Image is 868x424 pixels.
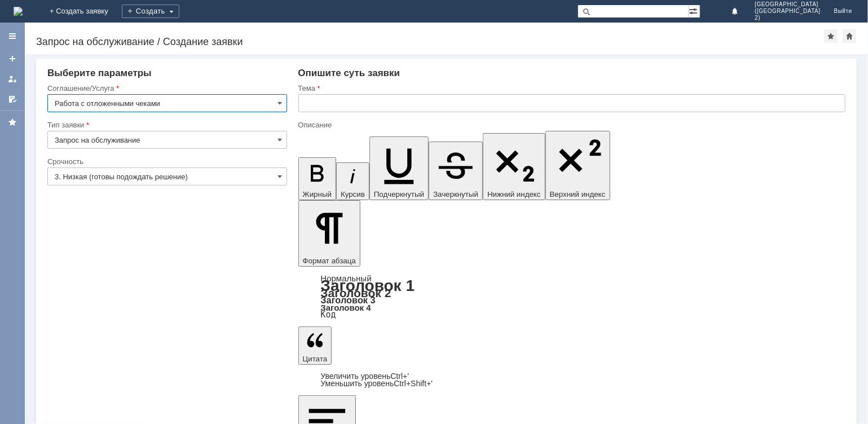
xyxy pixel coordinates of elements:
[341,190,365,198] span: Курсив
[545,131,610,200] button: Верхний индекс
[321,286,391,299] a: Заголовок 2
[298,157,337,200] button: Жирный
[550,190,606,198] span: Верхний индекс
[47,158,285,165] div: Срочность
[321,295,376,305] a: Заголовок 3
[298,373,846,387] div: Цитата
[47,121,285,129] div: Тип заявки
[824,29,838,43] div: Добавить в избранное
[298,200,360,267] button: Формат абзаца
[374,190,424,198] span: Подчеркнутый
[298,68,400,78] span: Опишите суть заявки
[298,121,844,129] div: Описание
[755,15,820,21] span: 2)
[14,7,23,16] a: Перейти на домашнюю страницу
[3,70,21,88] a: Мои заявки
[321,379,433,388] a: Decrease
[36,36,824,47] div: Запрос на обслуживание / Создание заявки
[487,190,541,198] span: Нижний индекс
[755,1,820,8] span: [GEOGRAPHIC_DATA]
[483,133,545,200] button: Нижний индекс
[394,379,433,388] span: Ctrl+Shift+'
[122,5,179,18] div: Создать
[298,275,846,319] div: Формат абзаца
[298,326,332,365] button: Цитата
[321,303,371,312] a: Заголовок 4
[321,372,409,381] a: Increase
[390,372,409,381] span: Ctrl+'
[3,90,21,108] a: Мои согласования
[3,50,21,68] a: Создать заявку
[47,85,285,92] div: Соглашение/Услуга
[303,355,328,363] span: Цитата
[433,190,478,198] span: Зачеркнутый
[369,136,429,200] button: Подчеркнутый
[47,68,152,78] span: Выберите параметры
[689,5,700,16] span: Расширенный поиск
[321,310,336,320] a: Код
[14,7,23,16] img: logo
[321,273,372,283] a: Нормальный
[303,190,332,198] span: Жирный
[843,29,856,43] div: Сделать домашней страницей
[755,8,820,15] span: ([GEOGRAPHIC_DATA]
[298,85,844,92] div: Тема
[336,162,369,200] button: Курсив
[303,257,356,265] span: Формат абзаца
[321,277,415,294] a: Заголовок 1
[429,142,483,200] button: Зачеркнутый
